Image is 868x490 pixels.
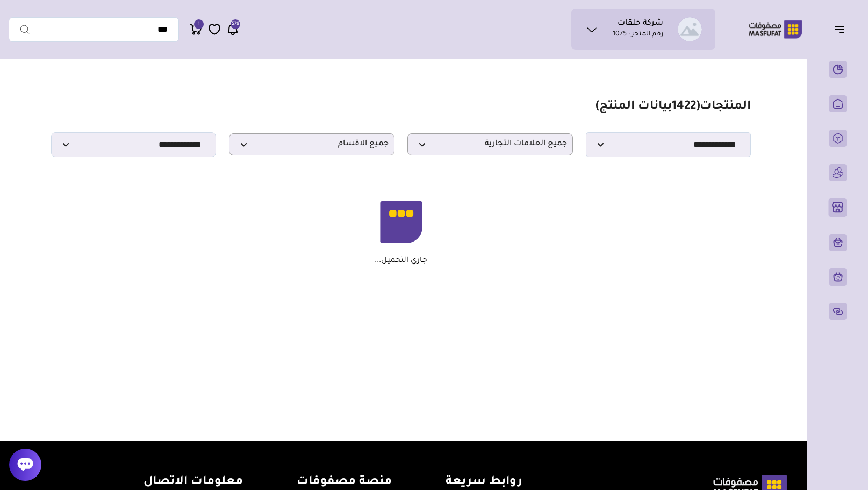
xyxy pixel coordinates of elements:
[678,17,702,41] img: شركة حلقات
[190,23,203,36] a: 1
[596,100,751,115] h1: المنتجات
[413,139,567,150] span: جميع العلامات التجارية
[618,19,663,30] h1: شركة حلقات
[613,30,663,40] p: رقم المتجر : 1075
[407,133,573,155] p: جميع العلامات التجارية
[232,19,239,29] span: 579
[226,23,239,36] a: 579
[375,256,427,266] p: جاري التحميل...
[235,139,389,150] span: جميع الاقسام
[672,101,696,113] span: 1422
[596,101,700,113] span: ( بيانات المنتج)
[741,19,810,40] img: Logo
[198,19,200,29] span: 1
[229,133,394,155] p: جميع الاقسام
